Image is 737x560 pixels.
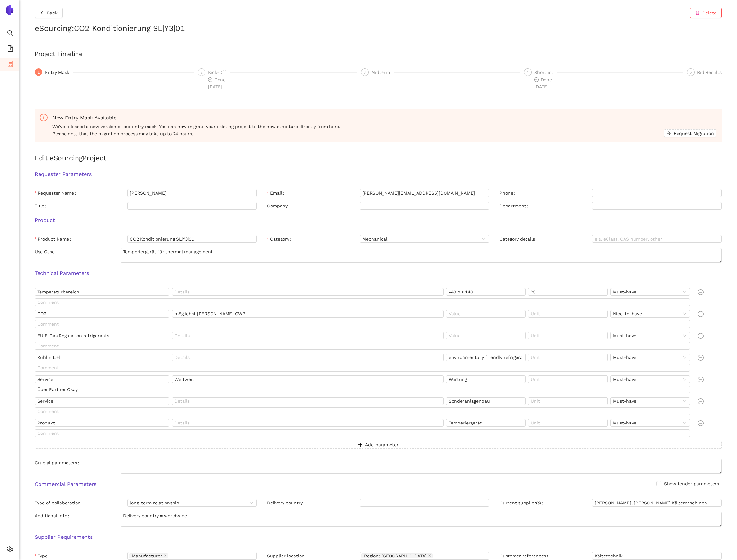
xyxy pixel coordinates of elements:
[592,235,722,243] input: Category details
[35,248,59,256] label: Use Case
[35,533,722,541] h3: Supplier Requirements
[371,68,394,76] div: Midterm
[592,189,722,197] input: Phone
[361,553,433,558] span: Region: Europa
[428,554,431,558] span: close
[613,376,688,383] span: Must-have
[172,332,444,339] input: Details
[702,9,716,16] span: Delete
[364,70,366,74] span: 3
[667,131,671,136] span: arrow-right
[698,420,704,426] span: minus-circle
[40,11,44,16] span: left
[698,311,704,317] span: minus-circle
[267,552,309,560] label: Supplier location
[35,354,169,361] input: Name
[127,202,257,210] input: Title
[35,397,169,405] input: Name
[528,375,608,383] input: Unit
[698,333,704,339] span: minus-circle
[661,480,722,487] span: Show tender parameters
[592,202,722,210] input: Department
[172,375,444,383] input: Details
[7,543,13,556] span: setting
[35,407,690,415] input: Comment
[35,23,722,34] h2: eSourcing : CO2 Konditionierung SL|Y3|01
[664,129,716,137] button: arrow-rightRequest Migration
[446,332,526,339] input: Value
[35,386,690,393] input: Comment
[121,248,722,263] textarea: Use Case
[690,8,722,18] button: deleteDelete
[446,419,526,427] input: Value
[35,216,722,224] h3: Product
[267,202,292,210] label: Company
[528,288,608,296] input: Unit
[35,235,74,243] label: Product Name
[446,310,526,318] input: Value
[172,310,444,318] input: Details
[35,429,690,437] input: Comment
[52,123,664,137] span: We’ve released a new version of our entry mask. You can now migrate your existing project to the ...
[208,68,230,76] div: Kick-Off
[613,419,688,426] span: Must-have
[40,114,48,121] span: info-circle
[35,342,690,350] input: Comment
[35,288,169,296] input: Name
[364,554,427,558] span: Region: [GEOGRAPHIC_DATA]
[592,552,722,560] input: Customer references
[534,77,552,89] span: Done [DATE]
[698,377,704,382] span: minus-circle
[360,202,489,210] input: Company
[698,355,704,361] span: minus-circle
[592,499,722,507] input: Current supplier(s)
[695,11,700,16] span: delete
[35,441,722,449] button: plusAdd parameter
[127,189,257,197] input: Requester Name
[446,397,526,405] input: Value
[526,70,529,74] span: 4
[613,288,688,295] span: Must-have
[127,235,257,243] input: Product Name
[172,288,444,296] input: Details
[499,499,545,507] label: Current supplier(s)
[534,77,539,82] span: check-circle
[35,153,722,163] h2: Edit eSourcing Project
[35,298,690,306] input: Comment
[613,354,688,361] span: Must-have
[38,70,40,74] span: 1
[360,189,489,197] input: Email
[52,114,716,122] div: New Entry Mask Available
[365,441,399,448] span: Add parameter
[35,375,169,383] input: Name
[35,480,722,488] h3: Commercial Parameters
[674,130,714,137] span: Request Migration
[613,398,688,405] span: Must-have
[4,5,15,15] img: Logo
[697,70,722,75] span: Bid Results
[35,332,169,339] input: Name
[528,397,608,405] input: Unit
[35,512,72,520] label: Additional info
[132,554,162,558] span: Manufacturer
[208,77,212,82] span: check-circle
[267,235,294,243] label: Category
[164,554,167,558] span: close
[7,58,13,71] span: container
[172,397,444,405] input: Details
[524,68,683,90] div: 4Shortlistcheck-circleDone[DATE]
[267,189,287,197] label: Email
[528,354,608,361] input: Unit
[499,202,531,210] label: Department
[690,70,692,74] span: 5
[35,320,690,328] input: Comment
[172,419,444,427] input: Details
[528,332,608,339] input: Unit
[698,398,704,404] span: minus-circle
[35,170,722,179] h3: Requester Parameters
[201,70,203,74] span: 2
[35,459,82,467] label: Crucial parameters
[7,43,13,56] span: file-add
[267,499,307,507] label: Delivery country
[35,364,690,372] input: Comment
